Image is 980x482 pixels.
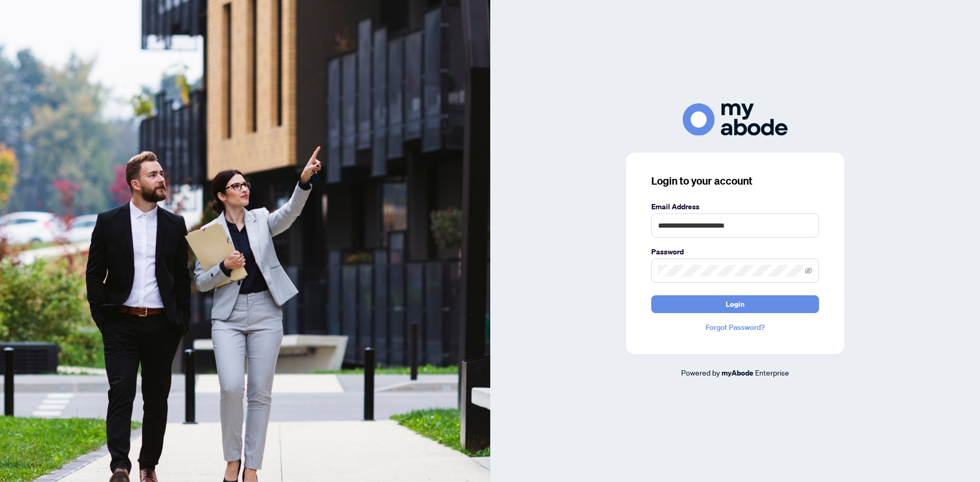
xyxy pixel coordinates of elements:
label: Email Address [651,201,819,212]
img: ma-logo [683,103,788,135]
label: Password [651,246,819,258]
button: Login [651,295,819,313]
a: myAbode [721,367,753,379]
span: Enterprise [755,368,789,377]
span: Login [726,296,745,313]
h3: Login to your account [651,174,819,188]
span: eye-invisible [805,267,812,274]
span: Powered by [681,368,720,377]
a: Forgot Password? [651,322,819,333]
